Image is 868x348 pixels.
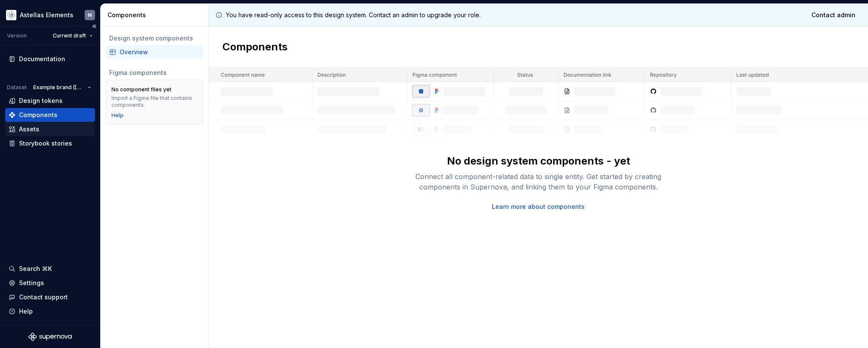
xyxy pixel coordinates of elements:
div: Storybook stories [19,139,72,148]
a: Help [111,112,124,119]
button: Help [5,304,95,318]
a: Learn more about components [492,202,585,211]
h2: Components [222,40,288,54]
span: Current draft [53,32,86,39]
a: Design tokens [5,94,95,108]
a: Settings [5,276,95,290]
a: Storybook stories [5,137,95,150]
div: Components [19,111,57,119]
button: Contact support [5,290,95,304]
span: Contact admin [811,11,855,19]
a: Contact admin [806,7,861,23]
div: Version [7,32,27,39]
div: No component files yet [111,86,171,93]
button: Collapse sidebar [88,20,100,32]
button: Example brand ([GEOGRAPHIC_DATA]) [29,81,95,93]
div: Documentation [19,55,65,63]
div: M [88,12,92,19]
button: Astellas ElementsM [2,6,98,24]
div: Overview [120,48,200,56]
div: Dataset [7,84,27,91]
svg: Supernova Logo [29,332,72,341]
div: Import a Figma file that contains components. [111,95,197,109]
div: Design system components [109,34,200,43]
div: Connect all component-related data to single entity. Get started by creating components in Supern... [400,171,677,192]
p: You have read-only access to this design system. Contact an admin to upgrade your role. [226,11,481,19]
span: Example brand ([GEOGRAPHIC_DATA]) [33,84,84,91]
a: Assets [5,122,95,136]
div: Settings [19,279,44,287]
a: Overview [106,45,203,59]
div: Contact support [19,293,68,301]
div: Astellas Elements [20,11,73,19]
div: Assets [19,125,39,134]
div: Design tokens [19,96,63,105]
div: Help [19,307,33,316]
img: b2369ad3-f38c-46c1-b2a2-f2452fdbdcd2.png [6,10,16,20]
a: Documentation [5,52,95,66]
div: Components [108,11,205,19]
button: Current draft [49,30,97,42]
div: Search ⌘K [19,264,52,273]
a: Components [5,108,95,122]
div: No design system components - yet [447,154,630,168]
div: Figma components [109,68,200,77]
button: Search ⌘K [5,262,95,276]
